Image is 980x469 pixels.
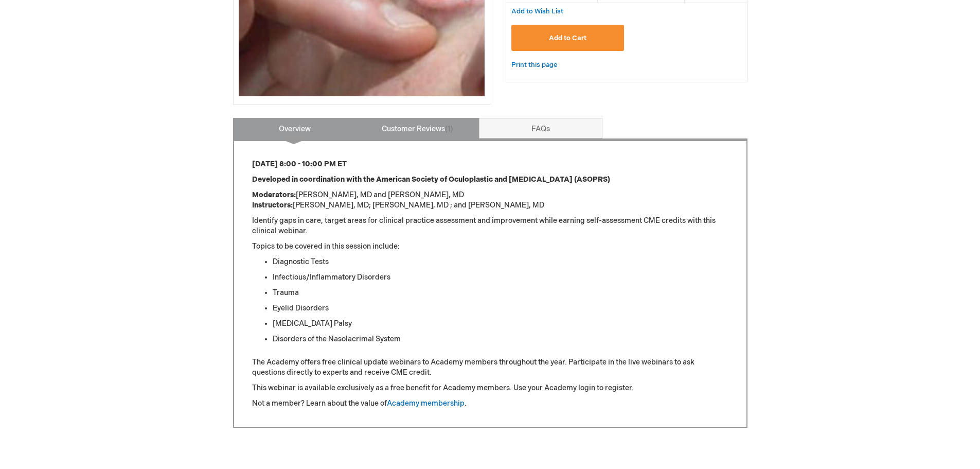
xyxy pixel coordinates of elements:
[511,25,625,51] button: Add to Cart
[356,118,479,138] a: Customer Reviews1
[511,7,563,15] a: Add to Wish List
[252,216,728,236] p: Identify gaps in care, target areas for clinical practice assessment and improvement while earnin...
[273,272,728,283] li: Infectious/Inflammatory Disorders
[549,34,586,42] span: Add to Cart
[252,190,728,211] p: [PERSON_NAME], MD and [PERSON_NAME], MD [PERSON_NAME], MD; [PERSON_NAME], MD ; and [PERSON_NAME], MD
[445,125,453,133] span: 1
[273,257,728,267] li: Diagnostic Tests
[273,303,728,314] li: Eyelid Disorders
[273,288,728,298] li: Trauma
[252,398,728,409] p: Not a member? Learn about the value of .
[252,190,296,199] strong: Moderators:
[479,118,602,138] a: FAQs
[511,59,557,72] a: Print this page
[387,399,465,408] a: Academy membership
[252,175,610,184] strong: Developed in coordination with the American Society of Oculoplastic and [MEDICAL_DATA] (ASOPRS)
[252,241,728,252] p: Topics to be covered in this session include:
[252,357,728,378] p: The Academy offers free clinical update webinars to Academy members throughout the year. Particip...
[252,383,728,393] p: This webinar is available exclusively as a free benefit for Academy members. Use your Academy log...
[273,334,728,344] li: Disorders of the Nasolacrimal System
[252,201,293,210] strong: Instructors:
[233,118,357,138] a: Overview
[273,319,728,329] li: [MEDICAL_DATA] Palsy
[252,160,347,168] strong: [DATE] 8:00 - 10:00 PM ET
